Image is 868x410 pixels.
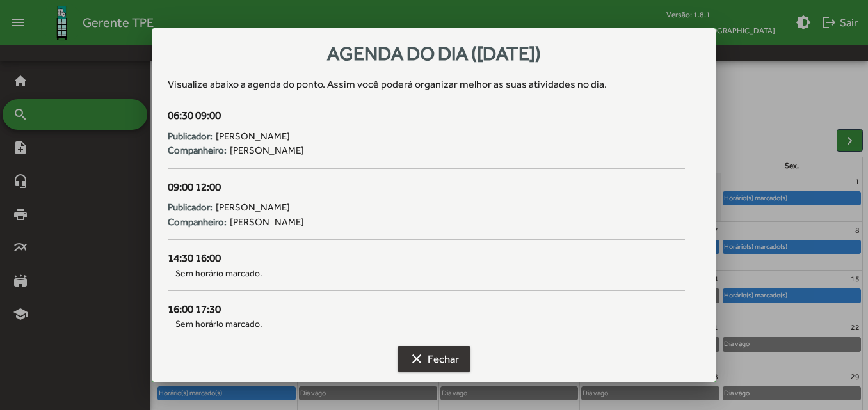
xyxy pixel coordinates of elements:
span: [PERSON_NAME] [216,200,290,215]
span: Fechar [409,347,459,370]
div: 16:00 17:30 [168,301,684,318]
span: [PERSON_NAME] [230,143,304,158]
span: [PERSON_NAME] [216,129,290,144]
strong: Publicador: [168,129,213,144]
span: [PERSON_NAME] [230,215,304,230]
span: Agenda do dia ([DATE]) [327,42,541,65]
strong: Companheiro: [168,215,227,230]
button: Fechar [398,346,470,372]
div: 06:30 09:00 [168,107,684,124]
div: 09:00 12:00 [168,179,684,196]
div: Visualize abaixo a agenda do ponto . Assim você poderá organizar melhor as suas atividades no dia. [168,77,700,92]
span: Sem horário marcado. [168,317,684,331]
strong: Companheiro: [168,143,227,158]
strong: Publicador: [168,200,213,215]
span: Sem horário marcado. [168,267,684,280]
div: 14:30 16:00 [168,250,684,267]
mat-icon: clear [409,351,424,367]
